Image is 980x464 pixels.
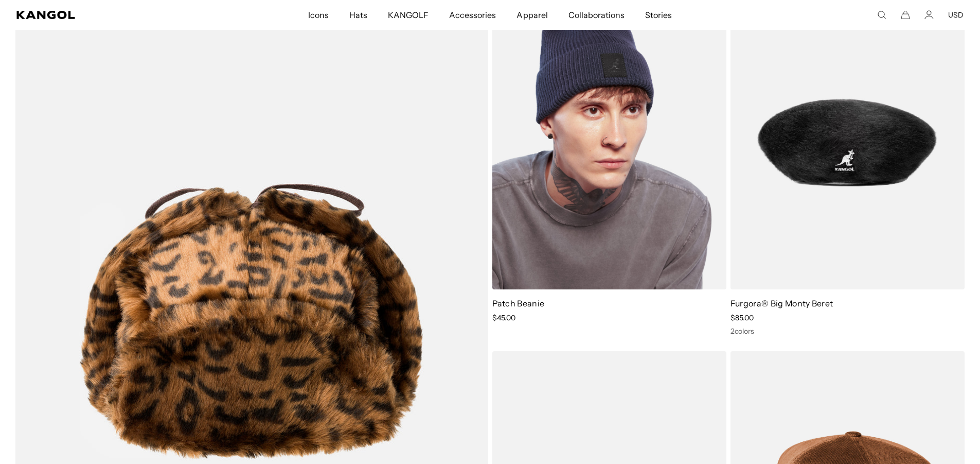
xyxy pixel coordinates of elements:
a: Account [924,10,934,20]
a: Furgora® Big Monty Beret [730,298,833,308]
summary: Search here [877,10,886,20]
span: $45.00 [492,313,515,322]
div: 2 colors [730,326,965,336]
a: Kangol [16,11,204,19]
button: USD [948,10,964,20]
a: Patch Beanie [492,298,545,308]
button: Cart [901,10,910,20]
span: $85.00 [730,313,754,322]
